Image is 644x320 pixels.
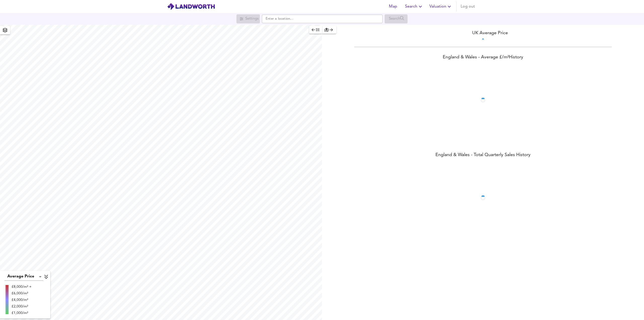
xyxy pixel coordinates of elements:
[385,2,401,12] button: Map
[322,54,644,61] div: England & Wales - Average £/ m² History
[12,304,31,309] div: £2,000/m²
[322,152,644,159] div: England & Wales - Total Quarterly Sales History
[167,3,215,10] img: logo
[403,2,425,12] button: Search
[12,291,31,296] div: £6,000/m²
[387,3,399,10] span: Map
[12,310,31,315] div: £1,000/m²
[12,284,31,289] div: £8,000/m² +
[405,3,423,10] span: Search
[236,14,260,23] div: Search for a location first or explore the map
[262,15,383,23] input: Enter a location...
[427,2,454,12] button: Valuation
[429,3,452,10] span: Valuation
[385,14,408,23] div: Search for a location first or explore the map
[459,2,477,12] button: Log out
[5,273,43,281] div: Average Price
[12,297,31,302] div: £4,000/m²
[322,30,644,37] div: UK Average Price
[461,3,475,10] span: Log out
